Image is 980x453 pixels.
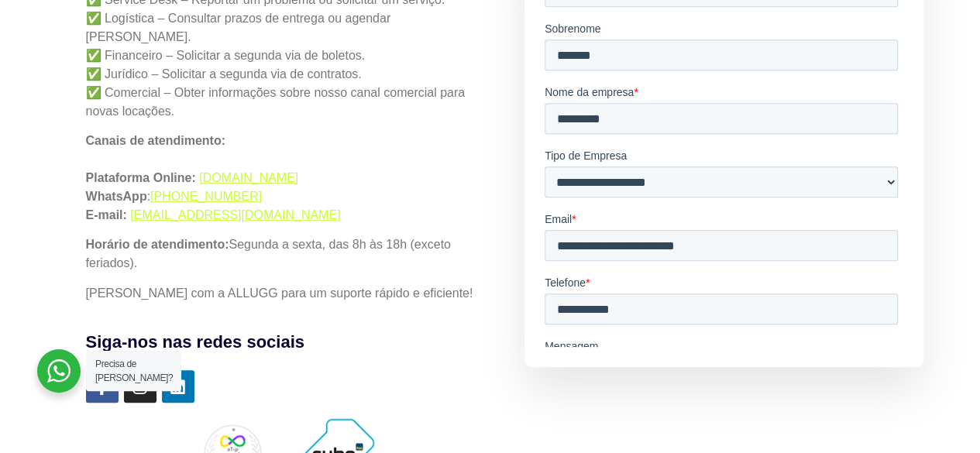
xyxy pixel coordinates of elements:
strong: Horário de atendimento: [86,238,229,251]
strong: Canais de atendimento: [86,134,225,147]
strong: Plataforma Online: [86,171,196,184]
p: [PERSON_NAME] com a ALLUGG para um suporte rápido e eficiente! [86,284,480,303]
a: [PHONE_NUMBER] [150,190,262,203]
strong: E-mail: [86,208,127,221]
strong: WhatsApp [86,190,147,203]
a: [DOMAIN_NAME] [199,171,298,184]
a: [EMAIL_ADDRESS][DOMAIN_NAME] [130,208,340,221]
iframe: Chat Widget [903,379,980,453]
p: Segunda a sexta, das 8h às 18h (exceto feriados). [86,235,480,273]
h4: Siga-nos nas redes sociais [86,329,480,355]
p: : [86,132,480,225]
